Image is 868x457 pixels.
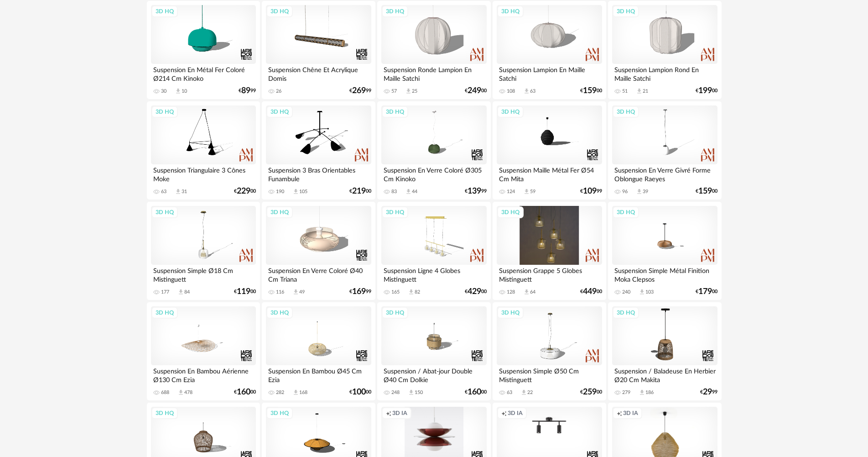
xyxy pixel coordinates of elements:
span: Download icon [523,188,530,195]
div: 21 [643,88,648,95]
div: € 00 [580,88,602,94]
div: 82 [415,289,420,295]
div: 3D HQ [151,5,178,17]
a: 3D HQ Suspension 3 Bras Orientables Funambule 190 Download icon 105 €21900 [262,101,375,200]
span: 100 [352,389,366,395]
span: Creation icon [617,410,622,417]
span: 259 [583,389,597,395]
div: € 00 [234,289,256,295]
span: 429 [468,289,481,295]
div: € 00 [465,88,487,94]
div: 688 [161,389,169,396]
span: 229 [237,188,250,194]
div: € 00 [234,389,256,395]
div: 83 [391,189,397,195]
div: 3D HQ [497,5,524,17]
div: € 99 [239,88,256,94]
a: 3D HQ Suspension Maille Métal Fer Ø54 Cm Mita 124 Download icon 59 €10999 [493,101,606,200]
a: 3D HQ Suspension Simple Ø50 Cm Mistinguett 63 Download icon 22 €25900 [493,302,606,401]
div: 248 [391,389,400,396]
div: 116 [276,289,284,295]
span: Download icon [408,289,415,295]
div: 3D HQ [382,206,408,218]
span: 89 [241,88,250,94]
span: Download icon [523,289,530,295]
div: 3D HQ [151,206,178,218]
a: 3D HQ Suspension Ligne 4 Globes Mistinguett 165 Download icon 82 €42900 [377,202,490,300]
div: 186 [645,389,654,396]
span: 29 [703,389,712,395]
span: 3D IA [508,410,523,417]
a: 3D HQ Suspension En Verre Givré Forme Oblongue Raeyes 96 Download icon 39 €15900 [608,101,721,200]
span: 219 [352,188,366,194]
div: 105 [299,189,307,195]
span: Download icon [639,389,645,396]
span: 160 [237,389,250,395]
a: 3D HQ Suspension En Bambou Ø45 Cm Ezia 282 Download icon 168 €10000 [262,302,375,401]
a: 3D HQ Suspension Lampion Rond En Maille Satchi 51 Download icon 21 €19900 [608,1,721,100]
div: Suspension En Verre Givré Forme Oblongue Raeyes [612,164,717,183]
div: 64 [530,289,535,295]
div: 25 [412,88,417,95]
a: 3D HQ Suspension En Bambou Aérienne Ø130 Cm Ezia 688 Download icon 478 €16000 [147,302,260,401]
div: 22 [527,389,533,396]
span: Download icon [175,188,182,195]
span: 119 [237,289,250,295]
div: € 00 [465,289,487,295]
div: 279 [622,389,630,396]
span: Download icon [292,389,299,396]
a: 3D HQ Suspension Triangulaire 3 Cônes Moke 63 Download icon 31 €22900 [147,101,260,200]
div: 84 [184,289,190,295]
div: 165 [391,289,400,295]
span: 139 [468,188,481,194]
div: 96 [622,189,628,195]
div: 282 [276,389,284,396]
span: Download icon [175,88,182,95]
span: Download icon [639,289,645,295]
div: Suspension Maille Métal Fer Ø54 Cm Mita [497,164,602,183]
div: € 00 [580,289,602,295]
div: 3D HQ [382,106,408,118]
a: 3D HQ Suspension / Baladeuse En Herbier Ø20 Cm Makita 279 Download icon 186 €2999 [608,302,721,401]
div: € 99 [349,88,371,94]
div: Suspension Lampion Rond En Maille Satchi [612,64,717,82]
div: 51 [622,88,628,95]
div: 3D HQ [151,106,178,118]
div: 3D HQ [613,206,639,218]
div: Suspension En Métal Fer Coloré Ø214 Cm Kinoko [151,64,256,82]
span: 160 [468,389,481,395]
span: 449 [583,289,597,295]
span: 269 [352,88,366,94]
div: 3D HQ [266,5,293,17]
div: € 00 [696,188,717,194]
div: 3D HQ [382,5,408,17]
div: 39 [643,189,648,195]
div: 3D HQ [497,206,524,218]
div: 3D HQ [266,206,293,218]
span: 179 [698,289,712,295]
div: Suspension Ronde Lampion En Maille Satchi [381,64,486,82]
div: € 99 [580,188,602,194]
span: Download icon [292,188,299,195]
div: € 00 [580,389,602,395]
a: 3D HQ Suspension Simple Métal Finition Moka Clepsos 240 Download icon 103 €17900 [608,202,721,300]
div: Suspension Lampion En Maille Satchi [497,64,602,82]
div: 478 [184,389,192,396]
span: Creation icon [501,410,507,417]
span: Download icon [405,88,412,95]
span: Download icon [520,389,527,396]
div: 26 [276,88,281,95]
div: Suspension Triangulaire 3 Cônes Moke [151,164,256,183]
div: Suspension Simple Ø50 Cm Mistinguett [497,365,602,383]
span: Download icon [636,188,643,195]
div: € 00 [234,188,256,194]
div: 177 [161,289,169,295]
div: 3D HQ [151,307,178,319]
div: 190 [276,189,284,195]
div: 63 [161,189,166,195]
div: 59 [530,189,535,195]
div: € 00 [349,188,371,194]
div: 57 [391,88,397,95]
span: 159 [698,188,712,194]
div: Suspension En Verre Coloré Ø305 Cm Kinoko [381,164,486,183]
